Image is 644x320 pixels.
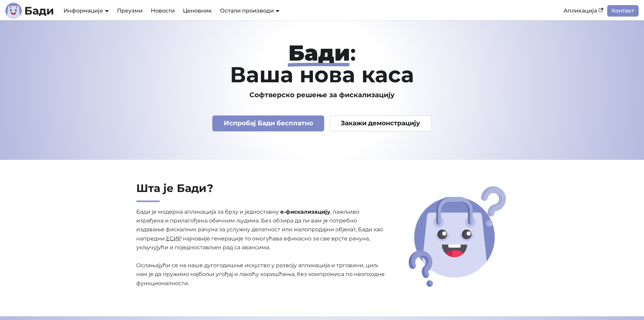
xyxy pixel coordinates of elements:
[104,42,540,85] h1: : Ваша нова каса
[220,7,280,14] a: Остали производи
[136,182,386,202] h2: Шта је Бади?
[607,5,639,17] a: Контакт
[280,209,330,215] strong: е-фискализацију
[330,115,432,131] a: Закажи демонстрацију
[136,208,386,288] p: Бади је модерна апликација за брзу и једноставну , пажљиво израђена и прилагођена обичним људима....
[212,115,324,131] a: Испробај Бади бесплатно
[24,5,54,16] b: Бади
[104,91,540,99] h3: Софтверско решење за фискализацију
[288,40,350,66] strong: Бади
[113,5,147,17] a: Преузми
[166,235,182,242] abbr: Електронски систем за издавање рачуна
[64,7,109,14] a: Информације
[559,5,607,17] a: Апликација
[179,5,216,17] a: Ценовник
[147,5,179,17] a: Новости
[5,3,22,19] img: Лого
[406,184,508,289] img: Шта је Бади?
[5,3,54,19] a: ЛогоБади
